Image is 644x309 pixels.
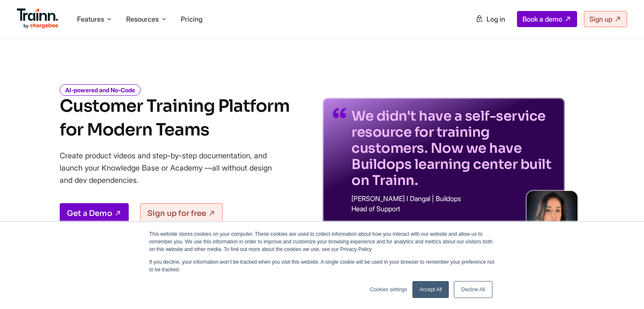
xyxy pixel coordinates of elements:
a: Pricing [181,15,202,23]
a: Book a demo [517,11,577,27]
img: Trainn Logo [17,8,58,29]
p: Create product videos and step-by-step documentation, and launch your Knowledge Base or Academy —... [60,149,284,186]
h1: Customer Training Platform for Modern Teams [60,94,290,142]
a: Decline All [454,281,492,298]
span: Features [77,14,104,24]
span: Resources [126,14,159,24]
a: Log in [470,11,510,27]
span: Log in [486,15,505,23]
img: quotes-purple.41a7099.svg [333,108,346,118]
p: This website stores cookies on your computer. These cookies are used to collect information about... [149,230,495,253]
a: Accept All [412,281,449,298]
span: Sign up [589,15,612,23]
img: sabina-buildops.d2e8138.png [527,191,578,242]
p: We didn't have a self-service resource for training customers. Now we have Buildops learning cent... [351,108,555,188]
a: Get a Demo [60,203,129,223]
span: Book a demo [522,15,562,23]
p: Head of Support [351,205,555,212]
a: Sign up for free [140,203,223,223]
i: AI-powered and No-Code [60,84,141,96]
a: Cookies settings [370,286,407,293]
p: If you decline, your information won’t be tracked when you visit this website. A single cookie wi... [149,258,495,273]
a: Sign up [584,11,627,27]
p: [PERSON_NAME] I Dangal | Buildops [351,195,555,202]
